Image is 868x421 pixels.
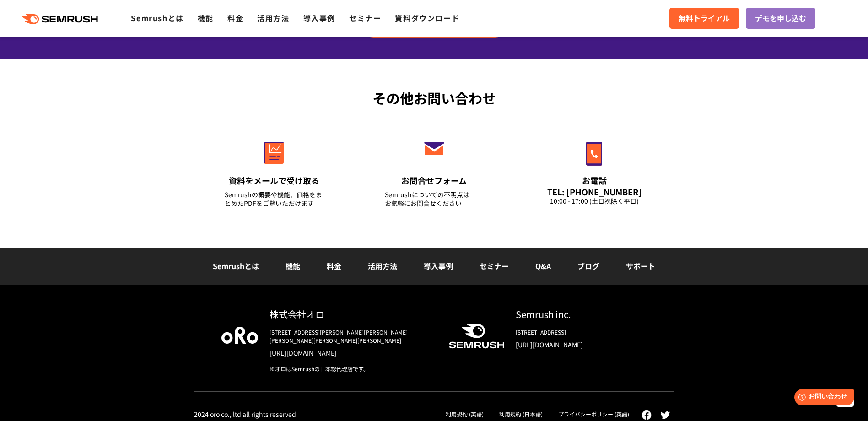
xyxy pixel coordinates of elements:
div: [STREET_ADDRESS] [516,328,647,336]
div: 資料をメールで受け取る [225,175,323,186]
a: [URL][DOMAIN_NAME] [270,348,434,357]
a: 活用方法 [368,260,397,271]
div: その他お問い合わせ [194,88,674,108]
img: oro company [221,327,258,343]
a: 料金 [227,12,243,23]
a: 利用規約 (日本語) [499,410,543,418]
a: セミナー [480,260,509,271]
div: [STREET_ADDRESS][PERSON_NAME][PERSON_NAME][PERSON_NAME][PERSON_NAME][PERSON_NAME] [270,328,434,345]
div: 10:00 - 17:00 (土日祝除く平日) [545,197,644,205]
div: ※オロはSemrushの日本総代理店です。 [270,365,434,373]
div: 2024 oro co., ltd all rights reserved. [194,410,298,418]
a: Semrushとは [213,260,259,271]
a: サポート [626,260,655,271]
a: 活用方法 [257,12,289,23]
a: Q&A [535,260,551,271]
div: TEL: [PHONE_NUMBER] [545,187,644,197]
div: 株式会社オロ [270,308,434,321]
a: 利用規約 (英語) [446,410,484,418]
a: ブログ [577,260,599,271]
iframe: Help widget launcher [787,385,858,411]
a: 資料をメールで受け取る Semrushの概要や機能、価格をまとめたPDFをご覧いただけます [205,122,343,219]
img: twitter [661,411,670,419]
div: Semrushについての不明点は お気軽にお問合せください [385,190,484,208]
span: 無料トライアル [679,12,730,24]
span: デモを申し込む [755,12,806,24]
a: 機能 [286,260,300,271]
a: 資料ダウンロード [395,12,459,23]
div: お電話 [545,175,644,186]
a: プライバシーポリシー (英語) [558,410,629,418]
a: 無料トライアル [669,8,739,29]
a: 料金 [327,260,341,271]
a: [URL][DOMAIN_NAME] [516,340,647,349]
img: facebook [642,410,652,420]
a: お問合せフォーム Semrushについての不明点はお気軽にお問合せください [366,122,503,219]
a: 機能 [198,12,214,23]
div: Semrushの概要や機能、価格をまとめたPDFをご覧いただけます [225,190,323,208]
a: 導入事例 [424,260,453,271]
div: Semrush inc. [516,308,647,321]
div: お問合せフォーム [385,175,484,186]
a: 導入事例 [303,12,335,23]
a: セミナー [349,12,381,23]
a: デモを申し込む [746,8,815,29]
a: Semrushとは [131,12,183,23]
